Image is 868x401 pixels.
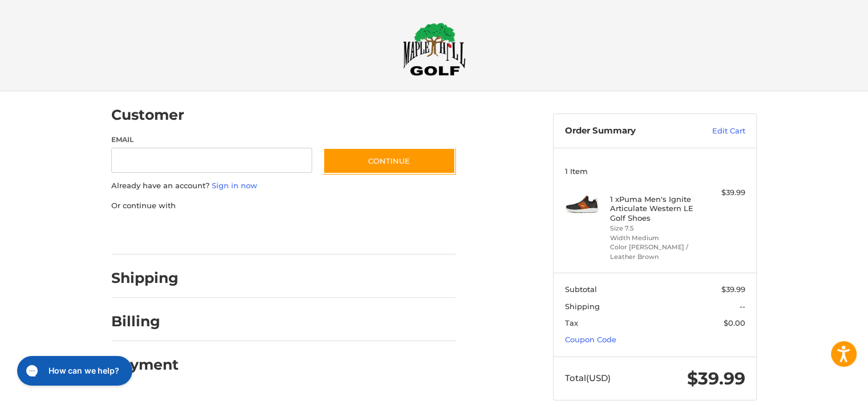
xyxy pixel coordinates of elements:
[212,181,257,190] a: Sign in now
[111,269,179,287] h2: Shipping
[688,125,745,137] a: Edit Cart
[565,285,597,294] span: Subtotal
[721,285,745,294] span: $39.99
[111,106,184,124] h2: Customer
[700,187,745,199] div: $39.99
[610,233,697,243] li: Width Medium
[111,180,455,192] p: Already have an account?
[111,200,455,212] p: Or continue with
[565,302,600,311] span: Shipping
[565,318,578,327] span: Tax
[323,148,455,174] button: Continue
[111,356,179,374] h2: Payment
[111,313,178,330] h2: Billing
[565,125,688,137] h3: Order Summary
[403,22,466,76] img: Maple Hill Golf
[301,222,387,243] iframe: PayPal-venmo
[111,135,312,145] label: Email
[11,352,135,390] iframe: Gorgias live chat messenger
[565,335,616,344] a: Coupon Code
[610,195,697,222] h4: 1 x Puma Men's Ignite Articulate Western LE Golf Shoes
[610,242,697,261] li: Color [PERSON_NAME] / Leather Brown
[610,224,697,233] li: Size 7.5
[740,302,745,311] span: --
[204,222,290,243] iframe: PayPal-paylater
[565,167,745,176] h3: 1 Item
[108,222,193,243] iframe: PayPal-paypal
